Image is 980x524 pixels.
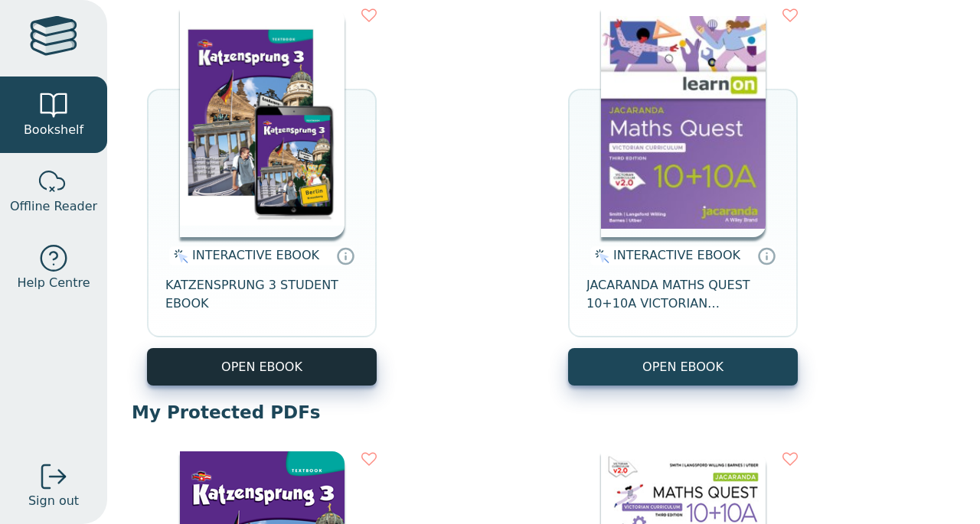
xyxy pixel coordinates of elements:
[17,274,90,292] span: Help Centre
[590,247,609,265] img: interactive.svg
[10,197,97,216] span: Offline Reader
[613,248,740,262] span: INTERACTIVE EBOOK
[24,121,83,139] span: Bookshelf
[586,276,779,313] span: JACARANDA MATHS QUEST 10+10A VICTORIAN CURRICULUM LEARNON EBOOK 3E
[147,348,377,386] button: OPEN EBOOK
[757,246,776,265] a: Interactive eBooks are accessed online via the publisher’s portal. They contain interactive resou...
[568,348,798,386] button: OPEN EBOOK
[180,8,345,237] img: a16dd32d-e816-4114-81c7-3a49d74ec8a3.png
[165,276,358,313] span: KATZENSPRUNG 3 STUDENT EBOOK
[169,247,188,265] img: interactive.svg
[132,401,955,424] p: My Protected PDFs
[336,246,354,265] a: Interactive eBooks are accessed online via the publisher’s portal. They contain interactive resou...
[601,8,766,237] img: 1499aa3b-a4b8-4611-837d-1f2651393c4c.jpg
[192,248,319,262] span: INTERACTIVE EBOOK
[28,492,79,510] span: Sign out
